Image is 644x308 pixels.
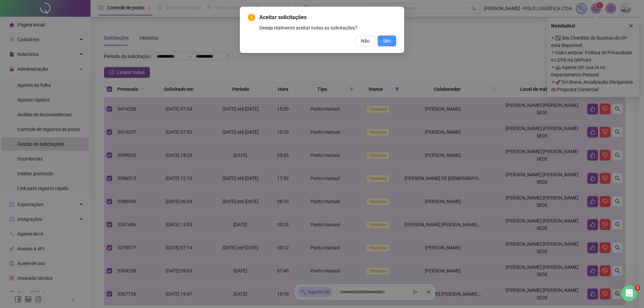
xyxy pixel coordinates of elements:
span: exclamation-circle [248,14,255,21]
div: Deseja realmente aceitar todas as solicitações? [259,24,396,32]
button: Não [356,36,375,46]
span: 1 [635,285,640,291]
span: Não [361,37,370,45]
iframe: Intercom live chat [621,285,637,301]
button: Sim [378,36,396,46]
span: Sim [383,37,391,45]
span: Aceitar solicitações [259,13,396,21]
